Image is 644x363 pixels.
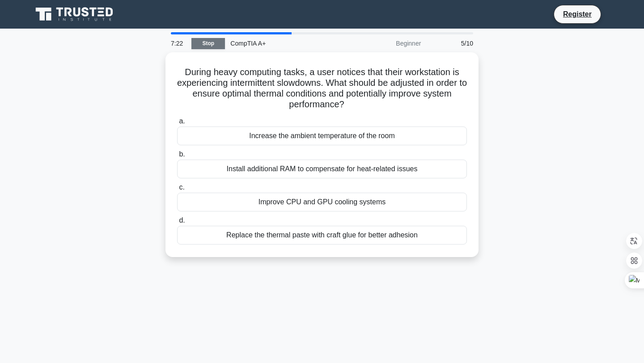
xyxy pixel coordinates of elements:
div: Beginner [348,34,426,52]
a: Stop [191,38,225,49]
span: b. [179,150,185,158]
div: Improve CPU and GPU cooling systems [177,193,467,211]
div: 5/10 [426,34,479,52]
div: 7:22 [165,34,191,52]
div: Increase the ambient temperature of the room [177,127,467,145]
h5: During heavy computing tasks, a user notices that their workstation is experiencing intermittent ... [176,67,468,110]
div: Install additional RAM to compensate for heat-related issues [177,160,467,178]
span: c. [179,183,184,191]
span: a. [179,117,185,125]
a: Register [558,8,597,20]
div: Replace the thermal paste with craft glue for better adhesion [177,226,467,245]
div: CompTIA A+ [225,34,348,52]
span: d. [179,216,185,224]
